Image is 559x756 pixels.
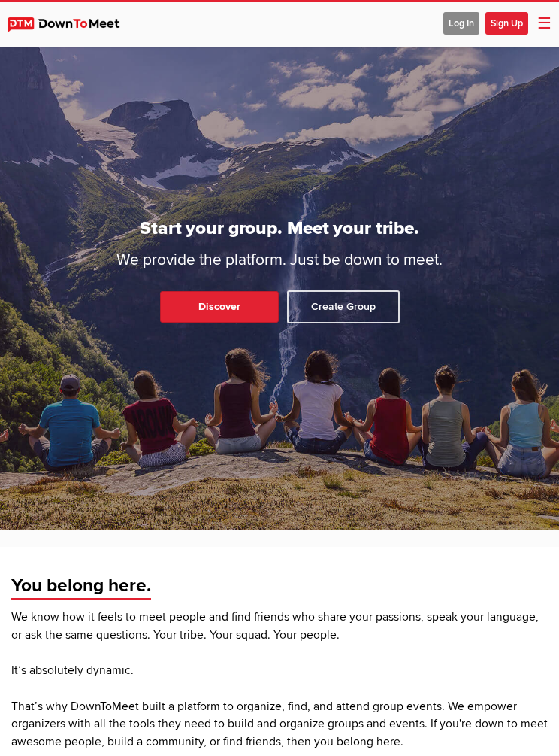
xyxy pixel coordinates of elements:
a: Discover [160,291,279,323]
span: Log In [443,12,479,35]
a: Sign Up [485,17,528,29]
p: We know how it feels to meet people and find friends who share your passions, speak your language... [11,609,548,644]
p: That’s why DownToMeet built a platform to organize, find, and attend group events. We empower org... [11,698,548,751]
span: ☰ [537,14,551,33]
p: We provide the platform. Just be down to meet. [11,248,548,272]
h1: Start your group. Meet your tribe. [35,217,524,239]
a: Create Group [287,290,400,323]
p: It’s absolutely dynamic. [11,662,548,680]
span: You belong here. [11,574,151,600]
img: DownToMeet [8,17,135,32]
a: Log In [443,17,479,29]
span: Sign Up [485,12,528,35]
